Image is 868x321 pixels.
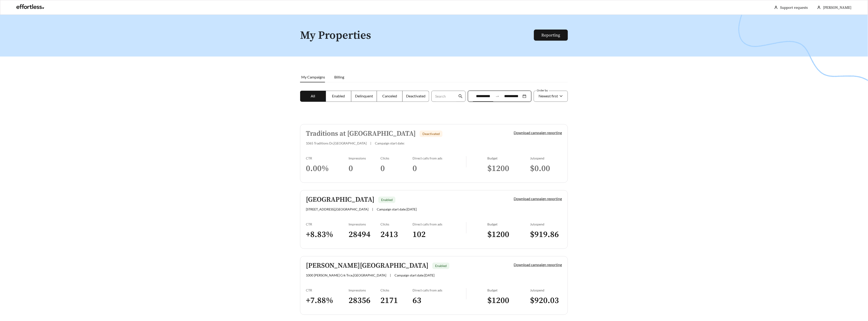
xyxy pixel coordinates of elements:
h3: + 8.83 % [306,229,349,240]
span: Deactivated [406,94,425,98]
h3: 2413 [381,229,413,240]
a: Reporting [542,33,560,38]
a: Download campaign reporting [514,196,562,201]
h3: $ 0.00 [530,163,562,174]
div: Impressions [349,288,381,292]
a: Support requests [780,5,808,10]
h3: 2171 [381,295,413,306]
h3: 28494 [349,229,381,240]
div: Direct calls from ads [413,288,466,292]
div: Budget [487,156,530,160]
span: | [372,207,373,211]
div: Budget [487,288,530,292]
h5: Traditions at [GEOGRAPHIC_DATA] [306,130,416,138]
div: Impressions [349,156,381,160]
span: [STREET_ADDRESS] , [GEOGRAPHIC_DATA] [306,207,368,211]
span: Campaign start date: [DATE] [377,207,417,211]
h3: $ 919.86 [530,229,562,240]
a: Traditions at [GEOGRAPHIC_DATA]Deactivated1065 Traditions Dr,[GEOGRAPHIC_DATA]|Campaign start dat... [300,124,568,183]
span: search [458,94,463,98]
h3: $ 1200 [487,295,530,306]
div: Clicks [381,156,413,160]
h3: 0 [381,163,413,174]
h3: + 7.88 % [306,295,349,306]
span: All [311,94,315,98]
span: Deactivated [422,132,440,136]
span: My Campaigns [301,75,325,79]
div: July spend [530,156,562,160]
h3: $ 1200 [487,163,530,174]
span: swap-right [495,94,500,98]
a: Download campaign reporting [514,262,562,267]
h3: 0.00 % [306,163,349,174]
div: Direct calls from ads [413,222,466,226]
span: 1000 [PERSON_NAME] Crk Trce , [GEOGRAPHIC_DATA] [306,273,386,277]
span: Delinquent [355,94,373,98]
span: Canceled [382,94,397,98]
span: to [495,94,500,98]
div: Direct calls from ads [413,156,466,160]
span: | [390,273,391,277]
h3: 102 [413,229,466,240]
span: | [370,141,371,145]
a: [PERSON_NAME][GEOGRAPHIC_DATA]Enabled1000 [PERSON_NAME] Crk Trce,[GEOGRAPHIC_DATA]|Campaign start... [300,256,568,315]
div: July spend [530,222,562,226]
div: Impressions [349,222,381,226]
h3: $ 920.03 [530,295,562,306]
span: 1065 Traditions Dr , [GEOGRAPHIC_DATA] [306,141,367,145]
div: July spend [530,288,562,292]
span: Newest first [539,94,558,98]
div: CTR [306,156,349,160]
span: [PERSON_NAME] [823,5,852,10]
h3: 63 [413,295,466,306]
h3: 0 [413,163,466,174]
span: Campaign start date: [DATE] [395,273,434,277]
a: [GEOGRAPHIC_DATA]Enabled[STREET_ADDRESS],[GEOGRAPHIC_DATA]|Campaign start date:[DATE]Download cam... [300,190,568,249]
span: Campaign start date: [375,141,405,145]
span: Enabled [381,198,393,202]
span: Billing [334,75,344,79]
h1: My Properties [300,30,534,42]
h3: 0 [349,163,381,174]
span: Enabled [332,94,345,98]
h5: [GEOGRAPHIC_DATA] [306,196,374,204]
div: CTR [306,222,349,226]
div: Clicks [381,222,413,226]
div: Clicks [381,288,413,292]
a: Download campaign reporting [514,130,562,135]
h5: [PERSON_NAME][GEOGRAPHIC_DATA] [306,262,428,270]
button: Reporting [534,30,568,41]
h3: 28356 [349,295,381,306]
div: CTR [306,288,349,292]
h3: $ 1200 [487,229,530,240]
span: Enabled [435,264,447,268]
div: Budget [487,222,530,226]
